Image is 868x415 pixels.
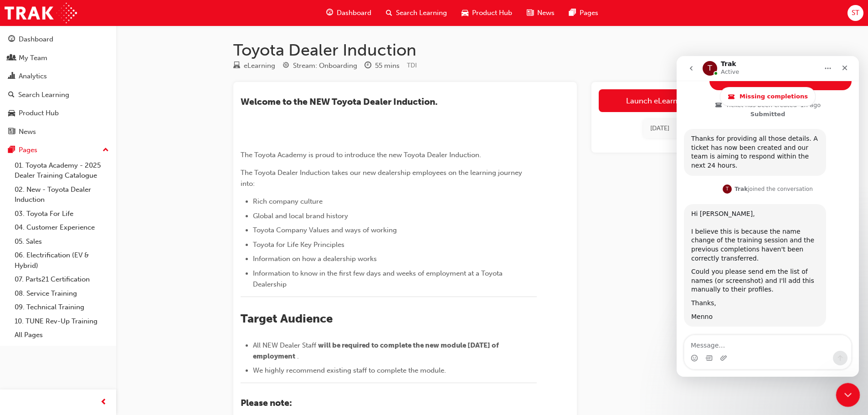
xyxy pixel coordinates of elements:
div: Search Learning [18,90,69,100]
div: Stream: Onboarding [293,61,357,71]
span: Pages [580,8,598,18]
button: ST [847,5,863,21]
span: people-icon [8,54,15,62]
span: All NEW Dealer Staff [253,341,316,349]
span: . [297,352,299,360]
span: pages-icon [569,7,576,19]
span: prev-icon [100,397,107,408]
div: My Team [19,53,47,63]
span: Information on how a dealership works [253,255,377,263]
span: clock-icon [365,62,371,70]
span: car-icon [8,109,15,118]
div: Analytics [19,71,47,82]
a: News [4,123,113,140]
a: Product Hub [4,105,113,122]
span: Global and local brand history [253,212,348,220]
a: Analytics [4,68,113,85]
div: Product Hub [19,108,59,118]
div: 55 mins [375,61,400,71]
a: search-iconSearch Learning [379,4,454,22]
a: pages-iconPages [562,4,606,22]
button: Pages [4,142,113,159]
span: Target Audience [241,312,333,326]
span: guage-icon [8,36,15,44]
div: Pages [19,145,37,155]
span: search-icon [386,7,392,19]
img: Trak [5,3,77,23]
a: My Team [4,50,113,67]
span: Toyota Company Values and ways of working [253,226,397,234]
span: news-icon [527,7,534,19]
span: Rich company culture [253,197,323,205]
div: News [19,127,36,137]
span: Search Learning [396,8,447,18]
span: ST [852,8,859,18]
a: Dashboard [4,31,113,48]
a: guage-iconDashboard [319,4,379,22]
span: The Toyota Dealer Induction takes our new dealership employees on the learning journey into: [241,169,524,188]
a: 01. Toyota Academy - 2025 Dealer Training Catalogue [11,159,113,183]
span: News [537,8,555,18]
iframe: Intercom live chat [677,56,859,377]
span: news-icon [8,128,15,136]
span: Product Hub [472,8,512,18]
span: Toyota for Life Key Principles [253,241,344,249]
a: 07. Parts21 Certification [11,272,113,287]
iframe: Intercom live chat [836,383,860,407]
a: news-iconNews [519,4,562,22]
h1: Toyota Dealer Induction [233,40,751,60]
a: 03. Toyota For Life [11,207,113,221]
a: 09. Technical Training [11,300,113,314]
span: chart-icon [8,72,15,81]
span: The Toyota Academy is proud to introduce the new Toyota Dealer Induction. [241,151,481,159]
a: 10. TUNE Rev-Up Training [11,314,113,328]
span: car-icon [462,7,468,19]
span: target-icon [282,62,289,70]
span: Learning resource code [407,61,417,69]
a: Launch eLearning module [599,89,744,112]
div: Duration [365,60,400,72]
span: guage-icon [326,7,333,19]
span: pages-icon [8,146,15,154]
span: ​Welcome to the NEW Toyota Dealer Induction. [241,97,437,107]
div: Dashboard [19,34,53,45]
span: search-icon [8,91,15,99]
div: eLearning [244,61,275,71]
a: 06. Electrification (EV & Hybrid) [11,248,113,272]
span: Dashboard [337,8,371,18]
a: 08. Service Training [11,287,113,301]
a: car-iconProduct Hub [454,4,519,22]
a: All Pages [11,328,113,342]
span: learningResourceType_ELEARNING-icon [233,62,240,70]
span: Information to know in the first few days and weeks of employment at a Toyota Dealership [253,269,504,288]
a: Search Learning [4,87,113,103]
